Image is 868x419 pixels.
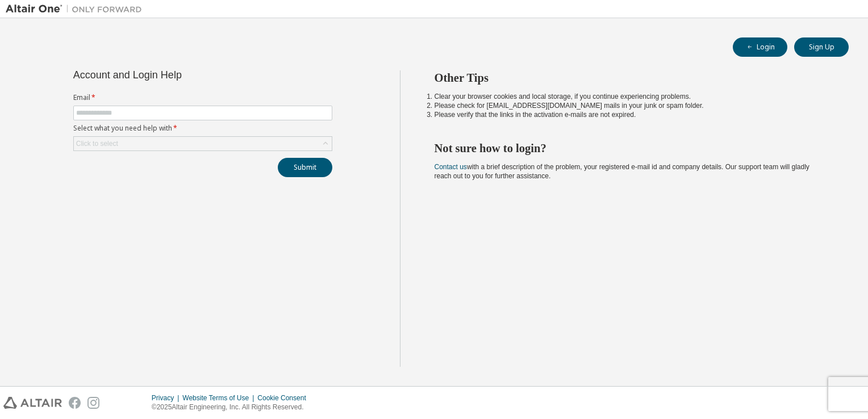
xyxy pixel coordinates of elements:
li: Please verify that the links in the activation e-mails are not expired. [435,110,829,119]
img: Altair One [6,3,148,15]
li: Please check for [EMAIL_ADDRESS][DOMAIN_NAME] mails in your junk or spam folder. [435,101,829,110]
h2: Other Tips [435,70,829,85]
h2: Not sure how to login? [435,141,829,156]
img: facebook.svg [69,397,81,409]
a: Contact us [435,163,467,171]
div: Click to select [76,139,118,148]
label: Email [73,93,332,102]
label: Select what you need help with [73,124,332,133]
p: © 2025 Altair Engineering, Inc. All Rights Reserved. [152,403,313,412]
div: Website Terms of Use [182,393,257,403]
span: with a brief description of the problem, your registered e-mail id and company details. Our suppo... [435,163,809,180]
div: Privacy [152,393,182,403]
button: Login [733,37,787,57]
button: Submit [278,158,332,177]
div: Cookie Consent [257,393,312,403]
img: altair_logo.svg [3,397,62,409]
button: Sign Up [794,37,849,57]
div: Click to select [74,137,332,150]
img: instagram.svg [87,397,99,409]
li: Clear your browser cookies and local storage, if you continue experiencing problems. [435,92,829,101]
div: Account and Login Help [73,70,281,79]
